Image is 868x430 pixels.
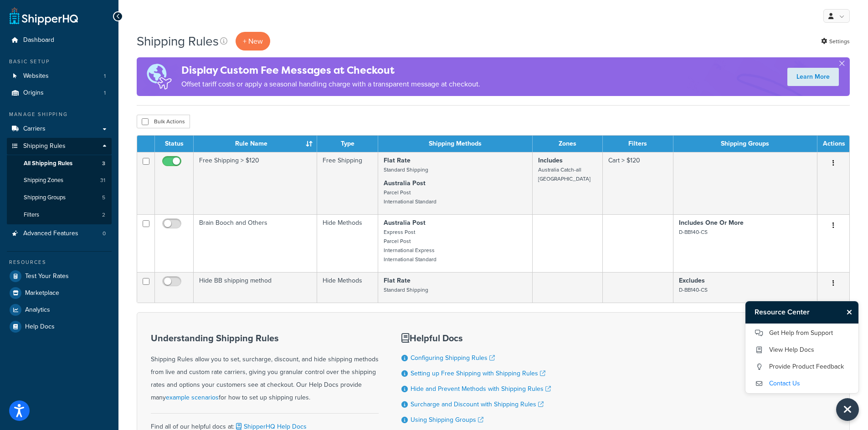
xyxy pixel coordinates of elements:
[603,136,673,152] th: Filters
[817,136,849,152] th: Actions
[23,72,49,80] span: Websites
[181,78,480,91] p: Offset tariff costs or apply a seasonal handling charge with a transparent message at checkout.
[137,57,181,96] img: duties-banner-06bc72dcb5fe05cb3f9472aba00be2ae8eb53ab6f0d8bb03d382ba314ac3c341.png
[7,155,112,172] li: All Shipping Rules
[166,393,219,402] a: example scenarios
[538,156,563,165] strong: Includes
[104,72,106,80] span: 1
[7,32,112,49] a: Dashboard
[384,286,428,294] small: Standard Shipping
[100,177,105,184] span: 31
[194,152,317,214] td: Free Shipping > $120
[384,228,437,263] small: Express Post Parcel Post International Express International Standard
[151,333,379,404] div: Shipping Rules allow you to set, surcharge, discount, and hide shipping methods from live and cus...
[104,89,106,97] span: 1
[755,376,849,391] a: Contact Us
[7,268,112,284] a: Test Your Rates
[679,218,744,228] strong: Includes One Or More
[317,272,378,303] td: Hide Methods
[7,121,112,137] a: Carriers
[7,225,112,242] a: Advanced Features 0
[384,188,437,206] small: Parcel Post International Standard
[155,136,194,152] th: Status
[317,152,378,214] td: Free Shipping
[103,230,106,238] span: 0
[384,156,411,165] strong: Flat Rate
[7,207,112,223] li: Filters
[384,178,426,188] strong: Australia Post
[679,276,705,285] strong: Excludes
[7,172,112,189] a: Shipping Zones 31
[384,218,426,228] strong: Australia Post
[821,35,850,48] a: Settings
[411,384,551,394] a: Hide and Prevent Methods with Shipping Rules
[755,343,849,357] a: View Help Docs
[7,85,112,101] li: Origins
[7,172,112,189] li: Shipping Zones
[24,177,63,184] span: Shipping Zones
[24,211,39,219] span: Filters
[102,160,105,167] span: 3
[755,359,849,374] a: Provide Product Feedback
[7,58,112,66] div: Basic Setup
[23,36,54,44] span: Dashboard
[7,111,112,118] div: Manage Shipping
[7,85,112,101] a: Origins 1
[23,89,44,97] span: Origins
[411,415,483,425] a: Using Shipping Groups
[7,319,112,335] a: Help Docs
[7,225,112,242] li: Advanced Features
[102,194,105,202] span: 5
[836,398,859,421] button: Close Resource Center
[25,323,55,331] span: Help Docs
[7,68,112,85] a: Websites 1
[137,115,190,128] button: Bulk Actions
[24,194,66,202] span: Shipping Groups
[679,228,708,236] small: D-BB140-CS
[151,333,379,343] h3: Understanding Shipping Rules
[378,136,533,152] th: Shipping Methods
[7,285,112,301] a: Marketplace
[194,272,317,303] td: Hide BB shipping method
[533,136,603,152] th: Zones
[194,136,317,152] th: Rule Name : activate to sort column ascending
[194,214,317,272] td: Brain Booch and Others
[673,136,817,152] th: Shipping Groups
[7,189,112,206] a: Shipping Groups 5
[401,333,551,343] h3: Helpful Docs
[745,301,842,323] h3: Resource Center
[7,138,112,224] li: Shipping Rules
[842,307,858,318] button: Close Resource Center
[7,155,112,172] a: All Shipping Rules 3
[411,369,545,378] a: Setting up Free Shipping with Shipping Rules
[181,63,480,78] h4: Display Custom Fee Messages at Checkout
[10,7,78,25] a: ShipperHQ Home
[24,160,72,167] span: All Shipping Rules
[102,211,105,219] span: 2
[411,400,544,409] a: Surcharge and Discount with Shipping Rules
[25,306,50,314] span: Analytics
[25,289,59,297] span: Marketplace
[7,302,112,318] a: Analytics
[538,166,591,183] small: Australia Catch-all [GEOGRAPHIC_DATA]
[787,68,839,86] a: Learn More
[25,273,69,280] span: Test Your Rates
[384,276,411,285] strong: Flat Rate
[603,152,673,214] td: Cart > $120
[23,230,78,238] span: Advanced Features
[23,125,46,133] span: Carriers
[7,68,112,85] li: Websites
[23,142,66,150] span: Shipping Rules
[137,32,219,50] h1: Shipping Rules
[7,258,112,266] div: Resources
[384,166,428,174] small: Standard Shipping
[7,207,112,223] a: Filters 2
[7,138,112,155] a: Shipping Rules
[7,189,112,206] li: Shipping Groups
